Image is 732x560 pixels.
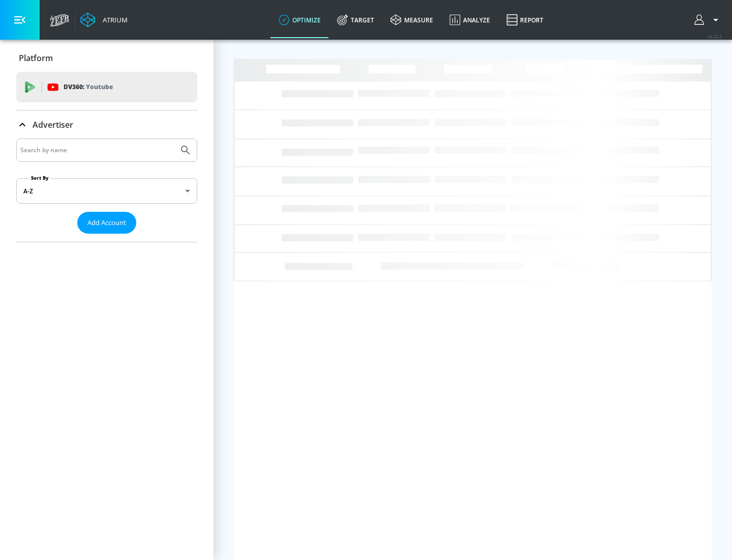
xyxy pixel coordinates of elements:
a: Analyze [441,2,498,38]
a: optimize [270,2,329,38]
a: Target [329,2,382,38]
a: Report [498,2,552,38]
span: v 4.22.2 [708,34,722,39]
a: Atrium [80,12,128,27]
div: A-Z [16,178,197,204]
span: Add Account [87,217,126,229]
nav: list of Advertiser [16,234,197,242]
p: Youtube [86,81,113,92]
a: measure [382,2,441,38]
div: Atrium [99,15,128,24]
p: DV360: [64,81,113,93]
p: Advertiser [33,119,73,130]
div: Advertiser [16,138,197,242]
div: DV360: Youtube [16,72,197,102]
div: Advertiser [16,110,197,139]
input: Search by name [20,144,174,157]
label: Sort By [29,175,51,181]
button: Add Account [77,212,136,234]
div: Platform [16,44,197,72]
p: Platform [19,52,53,64]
